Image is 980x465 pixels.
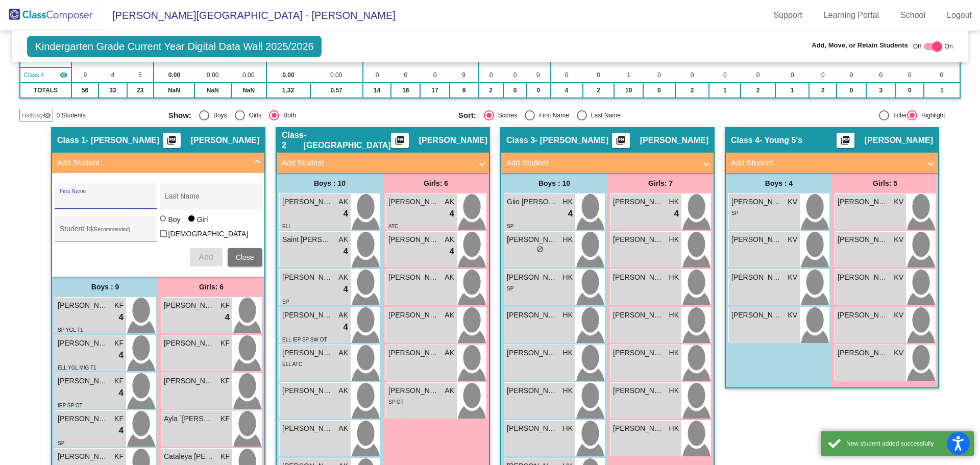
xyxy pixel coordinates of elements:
span: - [PERSON_NAME] [86,135,159,145]
span: AK [445,234,454,245]
span: [PERSON_NAME] [507,348,558,358]
span: 4 [568,207,573,221]
div: New student added successfully [846,439,966,448]
span: KF [220,300,230,311]
mat-radio-group: Select an option [458,110,741,120]
div: Add Student [52,173,264,277]
span: KF [114,338,124,349]
span: KF [220,376,230,386]
button: Print Students Details [391,133,409,148]
span: [PERSON_NAME] [388,348,439,358]
td: 10 [614,83,643,98]
span: [DEMOGRAPHIC_DATA] [168,228,249,240]
td: NaN [154,83,194,98]
div: Girls: 5 [832,173,938,193]
mat-panel-title: Add Student [282,157,472,169]
td: 1.32 [266,83,310,98]
span: [PERSON_NAME] [731,234,782,245]
span: 4 [344,207,348,221]
span: HK [669,234,679,245]
span: - [GEOGRAPHIC_DATA] [304,130,391,151]
span: HK [563,234,573,245]
td: 0 [583,67,614,83]
td: 0 [896,83,924,98]
span: [PERSON_NAME] [613,385,664,396]
span: [PERSON_NAME] [282,423,333,434]
span: [PERSON_NAME] [838,234,889,245]
span: Close [236,253,254,261]
td: 2 [583,83,614,98]
mat-expansion-panel-header: Add Student [726,153,938,173]
span: HK [669,348,679,358]
span: SP [731,210,738,216]
mat-expansion-panel-header: Add Student [501,153,714,173]
td: 0 [775,67,809,83]
td: 3 [866,83,896,98]
span: [PERSON_NAME] [613,197,664,207]
div: Both [279,111,296,120]
span: [PERSON_NAME] [58,413,109,424]
td: 0 [709,67,740,83]
td: 0 [809,67,837,83]
mat-panel-title: Add Student [57,157,247,169]
td: 0 [550,67,583,83]
span: 4 [450,245,454,258]
mat-icon: picture_as_pdf [615,135,627,150]
div: Highlight [917,111,945,120]
span: [PERSON_NAME] [731,197,782,207]
span: [PERSON_NAME] [282,197,333,207]
div: Girls: 6 [383,173,489,193]
span: [PERSON_NAME] [838,272,889,283]
td: 5 [127,67,154,83]
span: - [PERSON_NAME] [535,135,608,145]
input: Student Id [60,229,152,237]
span: Class 1 [57,135,86,145]
span: [PERSON_NAME] [58,376,109,386]
span: SP [507,224,513,229]
span: Ayla `[PERSON_NAME] [164,413,215,424]
span: [PERSON_NAME] [191,135,259,145]
td: 2 [741,83,775,98]
td: 4 [550,83,583,98]
input: Last Name [165,196,257,204]
span: Show: [168,111,191,120]
span: [PERSON_NAME] [507,385,558,396]
span: 4 [674,207,679,221]
span: KV [894,272,903,283]
td: NaN [231,83,266,98]
td: 1 [775,83,809,98]
div: Girl [197,214,208,225]
td: 0.57 [310,83,363,98]
td: 0.00 [194,67,231,83]
span: [PERSON_NAME] [58,451,109,462]
span: KV [788,310,797,321]
span: [PERSON_NAME] [731,310,782,321]
span: [PERSON_NAME] [613,272,664,283]
span: 4 [119,386,124,400]
span: - Young 5's [759,135,802,145]
td: 0 [837,67,866,83]
button: Print Students Details [612,133,630,148]
td: 0 [420,67,450,83]
span: AK [338,423,348,434]
span: [PERSON_NAME] [58,338,109,349]
span: Class 3 [506,135,535,145]
span: IEP SP OT [58,403,83,408]
span: KV [788,234,797,245]
mat-expansion-panel-header: Add Student [277,153,489,173]
span: On [945,42,953,51]
div: Boys : 10 [501,173,607,193]
td: 0 [837,83,866,98]
span: 4 [119,349,124,362]
td: 0 [503,67,527,83]
span: Class 4 [731,135,759,145]
mat-icon: visibility [60,71,68,79]
div: Girls: 6 [158,277,264,297]
span: KV [894,197,903,207]
span: KV [788,272,797,283]
span: [PERSON_NAME][GEOGRAPHIC_DATA] - [PERSON_NAME] [102,7,396,23]
span: KF [114,300,124,311]
span: [PERSON_NAME] [640,135,708,145]
span: [PERSON_NAME] [507,234,558,245]
span: Cataleya [PERSON_NAME] [164,451,215,462]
